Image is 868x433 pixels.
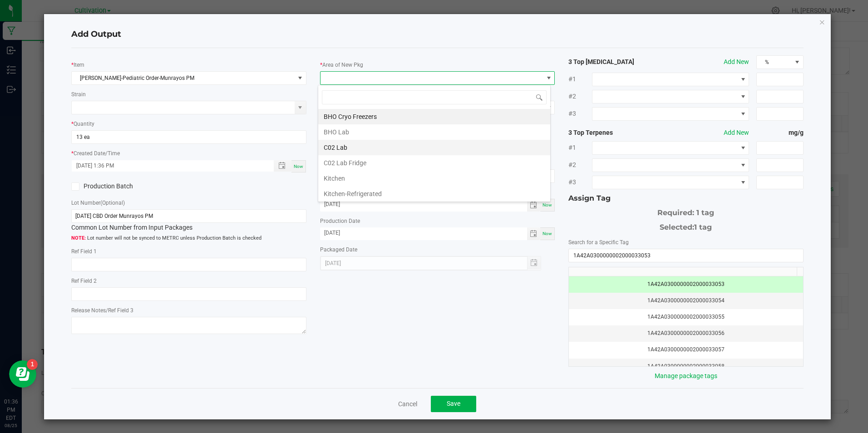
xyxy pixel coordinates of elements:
button: Save [431,396,476,412]
span: #1 [568,143,592,153]
span: Save [447,400,460,407]
div: 1A42A0300000002000033056 [574,329,797,338]
span: NO DATA FOUND [592,176,749,189]
span: Now [542,202,552,207]
span: Lot number will not be synced to METRC unless Production Batch is checked [71,235,306,242]
label: Area of New Pkg [322,61,363,69]
span: Toggle popup [274,160,291,172]
span: % [757,56,791,69]
div: Common Lot Number from Input Packages [71,209,306,232]
div: 1A42A0300000002000033053 [574,280,797,289]
span: Now [294,164,303,169]
label: Ref Field 2 [71,277,97,285]
span: #3 [568,109,592,118]
span: #1 [568,74,592,84]
input: Date [320,227,528,239]
span: Toggle calendar [527,199,540,212]
li: C02 Lab [318,140,550,155]
label: Lot Number [71,199,125,207]
div: 1A42A0300000002000033054 [574,296,797,305]
li: Kitchen [318,171,550,186]
input: Created Datetime [72,160,264,172]
label: Quantity [74,120,94,128]
li: Kitchen-Refrigerated [318,186,550,202]
div: 1A42A0300000002000033058 [574,362,797,371]
button: Add New [724,57,749,67]
span: #2 [568,92,592,101]
span: 1 tag [694,223,712,231]
div: 1A42A0300000002000033055 [574,313,797,321]
label: Item [74,61,84,69]
h4: Add Output [71,29,803,40]
li: C02 Lab Fridge [318,155,550,171]
label: Search for a Specific Tag [568,238,629,246]
div: Assign Tag [568,193,803,204]
a: Cancel [398,399,417,408]
li: BHO Cryo Freezers [318,109,550,124]
span: NO DATA FOUND [592,158,749,172]
div: Selected: [568,218,803,233]
label: Created Date/Time [74,149,120,157]
iframe: Resource center [9,360,36,388]
label: Release Notes/Ref Field 3 [71,306,133,315]
label: Production Date [320,217,360,225]
span: [PERSON_NAME]-Pediatric Order-Munrayos PM [72,72,294,84]
span: Toggle calendar [527,227,540,240]
div: 1A42A0300000002000033057 [574,345,797,354]
strong: 3 Top Terpenes [568,128,662,138]
li: BHO Lab [318,124,550,140]
iframe: Resource center unread badge [27,359,38,370]
strong: 3 Top [MEDICAL_DATA] [568,57,662,67]
span: Now [542,231,552,236]
span: (Optional) [100,200,125,206]
label: Ref Field 1 [71,247,97,256]
strong: mg/g [756,128,803,138]
div: Required: 1 tag [568,204,803,218]
label: Production Batch [71,182,182,191]
input: Date [320,199,528,210]
button: Add New [724,128,749,138]
span: #3 [568,177,592,187]
a: Manage package tags [655,372,717,379]
span: #2 [568,160,592,170]
span: NO DATA FOUND [592,141,749,155]
label: Packaged Date [320,246,357,254]
label: Strain [71,90,86,98]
